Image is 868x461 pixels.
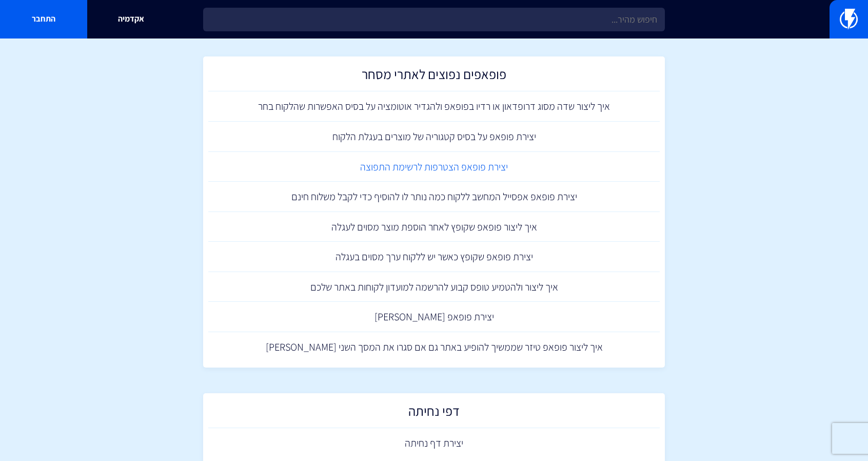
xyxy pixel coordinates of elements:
[208,302,660,332] a: יצירת פופאפ [PERSON_NAME]
[208,122,660,152] a: יצירת פופאפ על בסיס קטגוריה של מוצרים בעגלת הלקוח
[208,152,660,182] a: יצירת פופאפ הצטרפות לרשימת התפוצה
[208,91,660,122] a: איך ליצור שדה מסוג דרופדאון או רדיו בפופאפ ולהגדיר אוטומציה על בסיס האפשרות שהלקוח בחר
[208,272,660,302] a: איך ליצור ולהטמיע טופס קבוע להרשמה למועדון לקוחות באתר שלכם
[208,212,660,242] a: איך ליצור פופאפ שקופץ לאחר הוספת מוצר מסוים לעגלה
[213,67,655,87] h2: פופאפים נפוצים לאתרי מסחר
[203,8,665,31] input: חיפוש מהיר...
[208,242,660,272] a: יצירת פופאפ שקופץ כאשר יש ללקוח ערך מסוים בעגלה
[208,182,660,212] a: יצירת פופאפ אפסייל המחשב ללקוח כמה נותר לו להוסיף כדי לקבל משלוח חינם
[208,332,660,362] a: איך ליצור פופאפ טיזר שממשיך להופיע באתר גם אם סגרו את המסך השני [PERSON_NAME]
[208,428,660,458] a: יצירת דף נחיתה
[213,404,655,424] h2: דפי נחיתה
[208,62,660,92] a: פופאפים נפוצים לאתרי מסחר
[208,398,660,429] a: דפי נחיתה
